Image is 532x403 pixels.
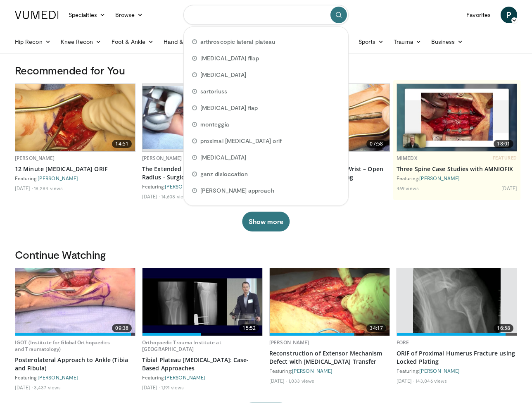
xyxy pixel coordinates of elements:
a: [PERSON_NAME] [38,374,78,380]
img: VuMedi Logo [15,11,59,19]
a: [PERSON_NAME] [419,175,460,181]
a: Business [426,33,468,50]
span: FEATURED [493,155,517,161]
span: arthroscopic lateral plateau [200,38,275,46]
a: Three Spine Case Studies with AMNIOFIX [397,165,517,173]
span: 14:51 [112,140,132,148]
a: [PERSON_NAME] [15,155,55,162]
a: ORIF of Proximal Humerus Fracture using Locked Plating [397,349,517,366]
li: [DATE] [269,377,287,384]
li: 469 views [397,185,419,191]
div: Featuring: [397,367,517,374]
img: 47db561e-ce1f-445a-9469-341d8622efbc.620x360_q85_upscale.jpg [15,268,135,336]
span: [PERSON_NAME] approach [200,186,274,195]
li: 3,437 views [34,384,61,391]
a: 12 Minute [MEDICAL_DATA] ORIF [15,165,135,173]
div: Featuring: , [142,183,263,190]
a: MIMEDX [397,155,417,162]
span: 18:01 [494,140,513,148]
span: 07:58 [366,140,386,148]
div: Featuring: [269,367,390,374]
div: Featuring: [397,175,517,181]
a: Reconstruction of Extensor Mechanism Defect with [MEDICAL_DATA] Transfer [269,349,390,366]
a: 34:17 [270,268,389,336]
span: 34:17 [366,324,386,332]
span: [MEDICAL_DATA] flap [200,104,258,112]
div: Featuring: [142,374,263,381]
a: [PERSON_NAME] [142,155,182,162]
a: Posterolateral Approach to Ankle (Tibia and Fibula) [15,356,135,372]
li: [DATE] [142,193,160,200]
div: Featuring: [15,374,135,381]
a: 18:01 [397,84,517,151]
li: [DATE] [15,384,33,391]
span: 15:52 [239,324,259,332]
input: Search topics, interventions [183,5,349,25]
button: Show more [242,212,290,231]
li: [DATE] [501,185,517,191]
a: Knee Recon [56,33,107,50]
li: 18,284 views [34,185,63,191]
a: The Extended FCR Approach to the Distal Radius - Surgical Tips & Case Series [142,165,263,181]
a: Browse [110,7,148,23]
li: [DATE] [397,377,414,384]
li: 14,608 views [161,193,190,200]
li: 1,033 views [288,377,314,384]
span: [MEDICAL_DATA] [200,71,246,79]
a: Specialties [64,7,110,23]
li: [DATE] [15,185,33,191]
a: [PERSON_NAME] [292,368,332,374]
a: 16:58 [397,268,517,336]
span: 16:58 [494,324,513,332]
li: 143,046 views [416,377,447,384]
a: Sports [354,33,389,50]
a: 14:26 [142,84,262,151]
a: [PERSON_NAME] [419,368,460,374]
a: [PERSON_NAME] [38,175,78,181]
a: Orthopaedic Trauma Institute at [GEOGRAPHIC_DATA] [142,339,221,353]
li: [DATE] [142,384,160,391]
span: 09:38 [112,324,132,332]
span: sartoriuss [200,87,227,95]
a: FORE [397,339,409,346]
a: Hand & Wrist [159,33,212,50]
a: [PERSON_NAME] [269,339,309,346]
a: P [501,7,517,23]
a: Favorites [461,7,496,23]
img: 99621ec1-f93f-4954-926a-d628ad4370b3.jpg.620x360_q85_upscale.jpg [15,84,135,151]
img: 2c6ec3c6-68ea-4c94-873f-422dc06e1622.620x360_q85_upscale.jpg [142,86,262,149]
a: Foot & Ankle [107,33,159,50]
span: monteggia [200,120,229,129]
a: Trauma [389,33,426,50]
a: Hip Recon [10,33,56,50]
img: 8c66ea21-07c1-451f-8ce9-a71e60376f3c.620x360_q85_upscale.jpg [270,268,389,336]
span: ganz disloccation [200,170,248,178]
span: [MEDICAL_DATA] fllap [200,54,259,62]
span: [MEDICAL_DATA] [200,153,246,162]
img: 15049d82-f456-4baa-b7b6-6be46ae61c79.620x360_q85_upscale.jpg [142,268,262,336]
img: 34c974b5-e942-4b60-b0f4-1f83c610957b.620x360_q85_upscale.jpg [397,84,517,151]
a: IGOT (Institute for Global Orthopaedics and Traumatology) [15,339,110,353]
div: Featuring: [15,175,135,181]
a: 09:38 [15,268,135,336]
a: [PERSON_NAME] [165,374,205,380]
span: proximal [MEDICAL_DATA] orif [200,137,282,145]
li: 1,191 views [161,384,184,391]
h3: Recommended for You [15,64,517,77]
a: Tibial Plateau [MEDICAL_DATA]: Case-Based Approaches [142,356,263,372]
h3: Continue Watching [15,248,517,261]
a: 14:51 [15,84,135,151]
a: 15:52 [142,268,262,336]
img: Mighell_-_Locked_Plating_for_Proximal_Humerus_Fx_100008672_2.jpg.620x360_q85_upscale.jpg [413,268,501,336]
a: [PERSON_NAME] [165,184,205,189]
